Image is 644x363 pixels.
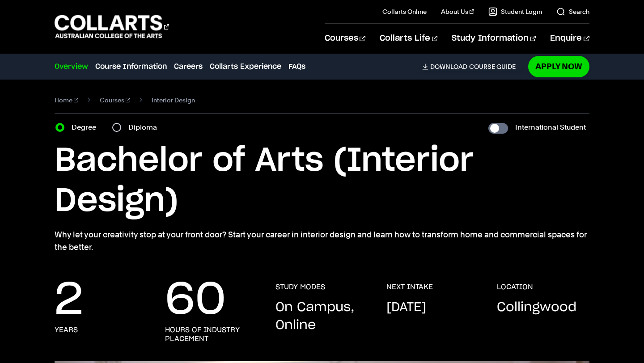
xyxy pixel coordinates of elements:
p: Collingwood [497,299,576,317]
a: Careers [174,61,203,72]
a: Collarts Life [380,24,437,53]
p: Why let your creativity stop at your front door? Start your career in interior design and learn h... [55,228,589,253]
a: Apply Now [528,56,589,77]
a: Search [556,7,589,16]
label: Diploma [128,121,162,134]
a: FAQs [288,61,305,72]
a: DownloadCourse Guide [422,63,523,71]
h3: years [55,325,78,334]
h3: STUDY MODES [275,283,325,291]
a: Enquire [550,24,589,53]
span: Interior Design [152,94,195,106]
h3: NEXT INTAKE [386,283,433,291]
a: Courses [100,94,130,106]
p: On Campus, Online [275,299,368,334]
label: Degree [72,121,102,134]
h3: hours of industry placement [165,325,258,343]
a: Home [55,94,78,106]
a: Collarts Online [382,7,427,16]
p: 60 [165,283,226,318]
span: Download [430,63,467,71]
div: Go to homepage [55,14,169,39]
h3: LOCATION [497,283,533,291]
a: Courses [325,24,365,53]
a: About Us [441,7,474,16]
label: International Student [515,121,586,134]
a: Collarts Experience [210,61,281,72]
p: 2 [55,283,83,318]
a: Overview [55,61,88,72]
p: [DATE] [386,299,426,317]
h1: Bachelor of Arts (Interior Design) [55,141,589,221]
a: Study Information [452,24,536,53]
a: Course Information [95,61,167,72]
a: Student Login [488,7,542,16]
